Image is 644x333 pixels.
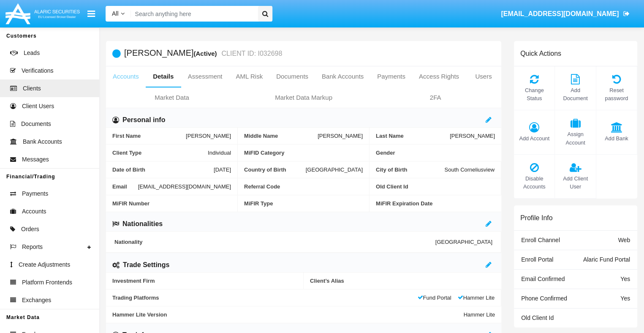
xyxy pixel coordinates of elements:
[21,225,39,234] span: Orders
[520,49,561,57] h6: Quick Actions
[112,311,464,318] span: Hammer Lite Version
[521,256,553,263] span: Enroll Portal
[21,120,51,128] span: Documents
[521,295,567,302] span: Phone Confirmed
[193,49,219,58] div: (Active)
[146,66,181,87] a: Details
[521,237,560,243] span: Enroll Channel
[220,50,283,57] small: CLIENT ID: I032698
[112,10,119,17] span: All
[244,166,306,173] span: Country of Birth
[244,133,318,139] span: Middle Name
[370,87,501,108] a: 2FA
[23,137,62,146] span: Bank Accounts
[450,133,495,139] span: [PERSON_NAME]
[318,133,363,139] span: [PERSON_NAME]
[112,278,297,284] span: Investment Firm
[497,2,633,26] a: [EMAIL_ADDRESS][DOMAIN_NAME]
[181,66,229,87] a: Assessment
[22,102,54,111] span: Client Users
[518,134,550,142] span: Add Account
[269,66,315,87] a: Documents
[518,175,550,191] span: Disable Accounts
[306,166,363,173] span: [GEOGRAPHIC_DATA]
[22,66,53,75] span: Verifications
[444,166,495,173] span: South Corneliusview
[214,166,231,173] span: [DATE]
[376,183,495,190] span: Old Client Id
[186,133,231,139] span: [PERSON_NAME]
[601,86,633,102] span: Reset password
[106,9,131,18] a: All
[123,260,169,270] h6: Trade Settings
[559,130,591,146] span: Assign Account
[620,295,630,302] span: Yes
[376,166,444,173] span: City of Birth
[106,87,238,108] a: Market Data
[458,295,495,301] span: Hammer Lite
[122,115,165,125] h6: Personal info
[244,183,363,190] span: Referral Code
[376,150,495,156] span: Gender
[244,150,363,156] span: MiFID Category
[106,66,146,87] a: Accounts
[559,86,591,102] span: Add Document
[244,200,363,207] span: MiFIR Type
[620,276,630,282] span: Yes
[238,87,370,108] a: Market Data Markup
[22,296,51,305] span: Exchanges
[131,6,255,22] input: Search
[124,49,282,58] h5: [PERSON_NAME]
[112,166,214,173] span: Date of Birth
[417,295,451,301] span: Fund Portal
[464,311,495,318] span: Hammer Lite
[22,189,48,198] span: Payments
[559,175,591,191] span: Add Client User
[229,66,269,87] a: AML Risk
[114,239,435,245] span: Nationality
[376,133,450,139] span: Last Name
[518,86,550,102] span: Change Status
[22,243,43,251] span: Reports
[19,260,70,269] span: Create Adjustments
[22,155,49,164] span: Messages
[521,314,554,321] span: Old Client Id
[4,1,81,26] img: Logo image
[466,66,501,87] a: Users
[122,219,163,229] h6: Nationalities
[112,200,231,207] span: MiFIR Number
[601,134,633,142] span: Add Bank
[370,66,412,87] a: Payments
[138,183,231,190] span: [EMAIL_ADDRESS][DOMAIN_NAME]
[520,214,552,222] h6: Profile Info
[112,183,138,190] span: Email
[412,66,466,87] a: Access Rights
[112,295,417,301] span: Trading Platforms
[435,239,492,245] span: [GEOGRAPHIC_DATA]
[376,200,495,207] span: MiFIR Expiration Date
[501,10,619,17] span: [EMAIL_ADDRESS][DOMAIN_NAME]
[22,207,46,216] span: Accounts
[315,66,370,87] a: Bank Accounts
[618,237,630,243] span: Web
[521,276,565,282] span: Email Confirmed
[22,278,72,287] span: Platform Frontends
[24,49,40,57] span: Leads
[310,278,495,284] span: Client’s Alias
[23,84,41,93] span: Clients
[208,150,231,156] span: Individual
[112,133,186,139] span: First Name
[583,256,630,263] span: Alaric Fund Portal
[112,150,208,156] span: Client Type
